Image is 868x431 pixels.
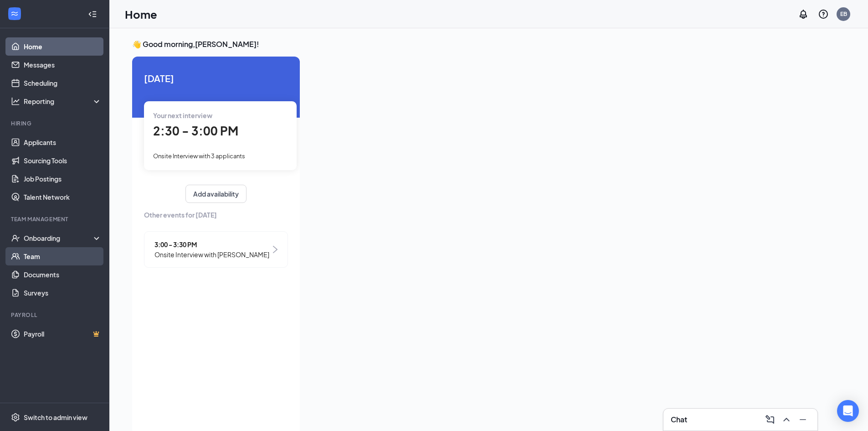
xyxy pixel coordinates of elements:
svg: Analysis [11,97,20,106]
div: Open Intercom Messenger [837,400,859,422]
a: Job Postings [24,170,102,188]
span: 3:00 - 3:30 PM [154,239,269,249]
h1: Home [125,6,157,22]
a: PayrollCrown [24,325,102,343]
div: Team Management [11,215,100,223]
span: [DATE] [144,71,288,85]
button: ChevronUp [779,412,794,427]
a: Messages [24,56,102,74]
a: Surveys [24,284,102,302]
svg: ComposeMessage [765,414,776,425]
svg: WorkstreamLogo [10,9,19,18]
button: Add availability [185,185,247,203]
svg: ChevronUp [781,414,792,425]
a: Applicants [24,133,102,151]
span: 2:30 - 3:00 PM [153,123,238,138]
div: Switch to admin view [24,413,87,422]
svg: Notifications [798,9,809,20]
button: Minimize [796,412,810,427]
svg: Minimize [797,414,808,425]
h3: Chat [671,415,687,425]
div: Hiring [11,119,100,127]
svg: UserCheck [11,234,20,243]
a: Talent Network [24,188,102,206]
span: Onsite Interview with [PERSON_NAME] [154,249,269,260]
a: Documents [24,265,102,284]
span: Onsite Interview with 3 applicants [153,152,245,160]
button: ComposeMessage [763,412,777,427]
svg: Settings [11,413,20,422]
a: Home [24,37,102,56]
svg: Collapse [88,10,97,19]
div: Reporting [24,97,102,106]
span: Your next interview [153,111,212,119]
span: Other events for [DATE] [144,210,288,220]
div: Payroll [11,311,100,319]
a: Scheduling [24,74,102,92]
a: Team [24,247,102,265]
svg: QuestionInfo [818,9,829,20]
div: EB [840,10,847,18]
h3: 👋 Good morning, [PERSON_NAME] ! [132,39,817,49]
a: Sourcing Tools [24,151,102,170]
div: Onboarding [24,234,94,243]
